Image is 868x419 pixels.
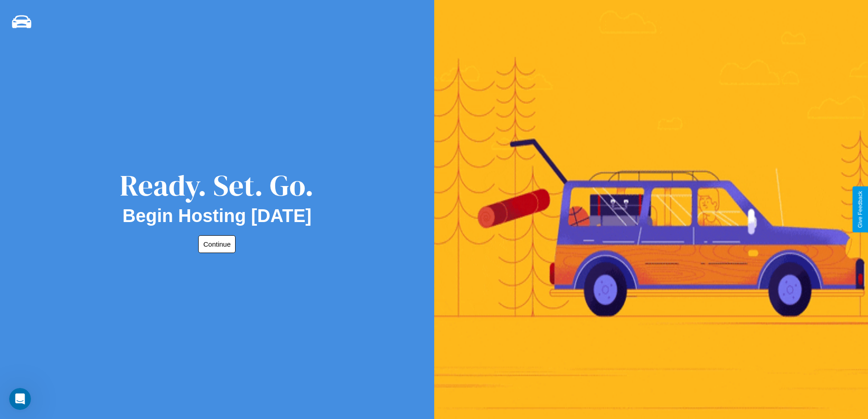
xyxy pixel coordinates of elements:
h2: Begin Hosting [DATE] [123,206,312,226]
div: Ready. Set. Go. [120,165,314,206]
div: Give Feedback [857,191,863,228]
iframe: Intercom live chat [9,388,31,410]
button: Continue [198,235,236,253]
